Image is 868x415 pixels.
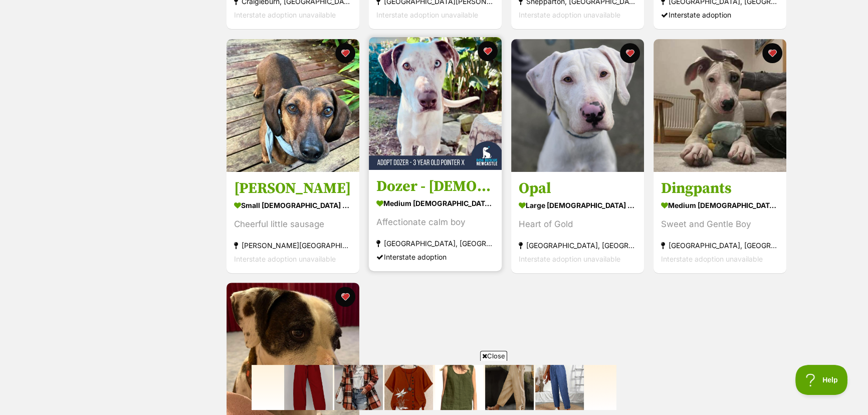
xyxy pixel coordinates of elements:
div: Sweet and Gentle Boy [661,218,779,231]
a: [PERSON_NAME] small [DEMOGRAPHIC_DATA] Dog Cheerful little sausage [PERSON_NAME][GEOGRAPHIC_DATA]... [227,171,359,273]
div: Interstate adoption [376,250,494,264]
button: favourite [335,287,355,307]
a: Dingpants medium [DEMOGRAPHIC_DATA] Dog Sweet and Gentle Boy [GEOGRAPHIC_DATA], [GEOGRAPHIC_DATA]... [654,171,786,273]
img: Dozer - 3 Year Old Pointer X [369,37,502,170]
div: [GEOGRAPHIC_DATA], [GEOGRAPHIC_DATA] [661,239,779,252]
button: favourite [478,41,498,61]
div: Heart of Gold [519,218,636,231]
button: favourite [620,43,640,63]
span: Interstate adoption unavailable [519,255,620,263]
div: [GEOGRAPHIC_DATA], [GEOGRAPHIC_DATA] [519,239,636,252]
iframe: Advertisement [252,365,616,410]
img: Opal [511,39,644,172]
div: Cheerful little sausage [234,218,352,231]
div: [PERSON_NAME][GEOGRAPHIC_DATA], [GEOGRAPHIC_DATA] [234,239,352,252]
button: favourite [335,43,355,63]
div: small [DEMOGRAPHIC_DATA] Dog [234,198,352,213]
h3: Dozer - [DEMOGRAPHIC_DATA] Pointer X [376,177,494,196]
button: favourite [762,43,782,63]
h3: Dingpants [661,179,779,198]
img: Dingpants [654,39,786,172]
a: Opal large [DEMOGRAPHIC_DATA] Dog Heart of Gold [GEOGRAPHIC_DATA], [GEOGRAPHIC_DATA] Interstate a... [511,171,644,273]
h3: Opal [519,179,636,198]
div: [GEOGRAPHIC_DATA], [GEOGRAPHIC_DATA] [376,237,494,250]
div: large [DEMOGRAPHIC_DATA] Dog [519,198,636,213]
a: Dozer - [DEMOGRAPHIC_DATA] Pointer X medium [DEMOGRAPHIC_DATA] Dog Affectionate calm boy [GEOGRAP... [369,169,502,271]
span: Interstate adoption unavailable [519,11,620,20]
div: Interstate adoption [661,9,779,22]
span: Interstate adoption unavailable [234,11,336,20]
iframe: Help Scout Beacon - Open [795,365,848,395]
div: medium [DEMOGRAPHIC_DATA] Dog [661,198,779,213]
span: Interstate adoption unavailable [376,11,478,20]
img: Frankie Silvanus [227,39,359,172]
span: Close [480,351,507,361]
div: Affectionate calm boy [376,216,494,229]
div: medium [DEMOGRAPHIC_DATA] Dog [376,196,494,211]
h3: [PERSON_NAME] [234,179,352,198]
span: Interstate adoption unavailable [661,255,763,263]
span: Interstate adoption unavailable [234,255,336,263]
